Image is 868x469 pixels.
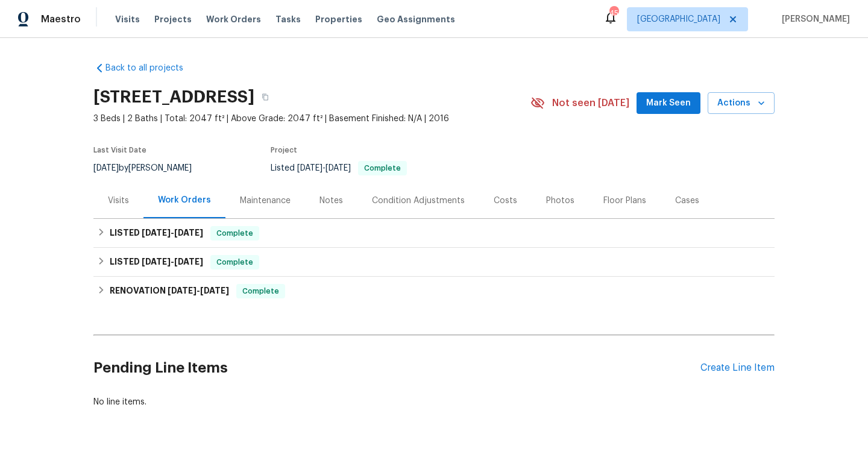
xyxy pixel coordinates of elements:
span: [DATE] [325,164,351,172]
h6: LISTED [110,255,203,269]
span: [DATE] [297,164,322,172]
span: Actions [717,96,765,111]
span: - [142,257,203,266]
button: Actions [708,92,775,115]
div: Cases [675,195,699,207]
span: Complete [359,165,406,172]
span: Complete [212,227,258,239]
div: Maintenance [240,195,291,207]
div: by [PERSON_NAME] [93,161,206,175]
span: Geo Assignments [377,13,455,25]
span: Projects [154,13,192,25]
span: [DATE] [174,228,203,237]
span: Last Visit Date [93,146,146,154]
span: Work Orders [206,13,261,25]
span: Properties [315,13,362,25]
span: [GEOGRAPHIC_DATA] [637,13,720,25]
span: - [297,164,351,172]
span: Not seen [DATE] [552,97,629,109]
div: Floor Plans [603,195,646,207]
span: Maestro [41,13,81,25]
span: - [168,286,229,295]
span: Listed [271,164,407,172]
div: No line items. [93,396,775,408]
span: [DATE] [174,257,203,266]
span: Visits [115,13,140,25]
span: [DATE] [168,286,197,295]
button: Mark Seen [637,92,700,115]
div: Photos [546,195,574,207]
span: 3 Beds | 2 Baths | Total: 2047 ft² | Above Grade: 2047 ft² | Basement Finished: N/A | 2016 [93,113,530,125]
span: [PERSON_NAME] [777,13,850,25]
span: [DATE] [142,228,171,237]
h2: [STREET_ADDRESS] [93,91,254,103]
div: Costs [494,195,517,207]
span: Mark Seen [646,96,691,111]
h2: Pending Line Items [93,340,700,396]
div: Notes [319,195,343,207]
span: Complete [212,256,258,268]
span: [DATE] [200,286,229,295]
div: Condition Adjustments [372,195,465,207]
div: RENOVATION [DATE]-[DATE]Complete [93,277,775,306]
h6: LISTED [110,226,203,241]
div: Work Orders [158,194,211,206]
span: [DATE] [93,164,119,172]
button: Copy Address [254,86,276,108]
span: Tasks [275,15,301,24]
div: Visits [108,195,129,207]
div: LISTED [DATE]-[DATE]Complete [93,219,775,248]
span: Project [271,146,297,154]
div: LISTED [DATE]-[DATE]Complete [93,248,775,277]
h6: RENOVATION [110,284,229,298]
span: - [142,228,203,237]
a: Back to all projects [93,62,209,74]
div: Create Line Item [700,362,775,374]
div: 45 [609,7,618,19]
span: [DATE] [142,257,171,266]
span: Complete [237,285,284,297]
